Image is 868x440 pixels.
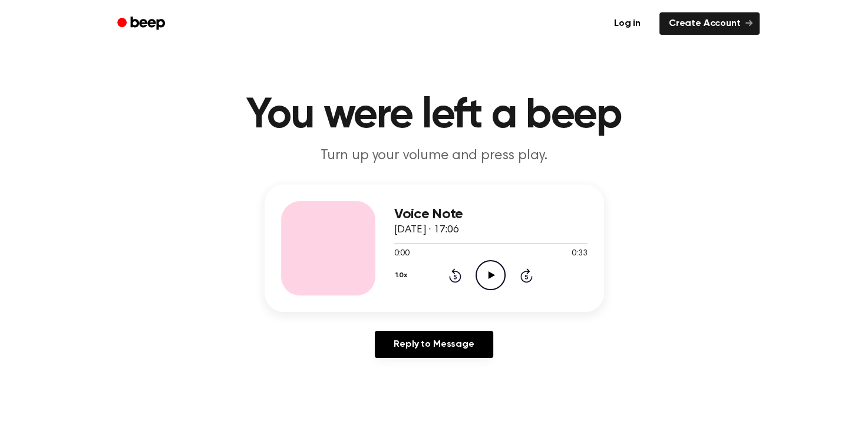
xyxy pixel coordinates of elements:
[602,10,652,37] a: Log in
[394,248,410,260] span: 0:00
[659,12,760,35] a: Create Account
[133,94,736,137] h1: You were left a beep
[375,331,493,358] a: Reply to Message
[109,12,176,35] a: Beep
[394,265,412,285] button: 1.0x
[394,206,588,222] h3: Voice Note
[208,146,661,166] p: Turn up your volume and press play.
[572,248,587,260] span: 0:33
[394,225,459,235] span: [DATE] · 17:06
